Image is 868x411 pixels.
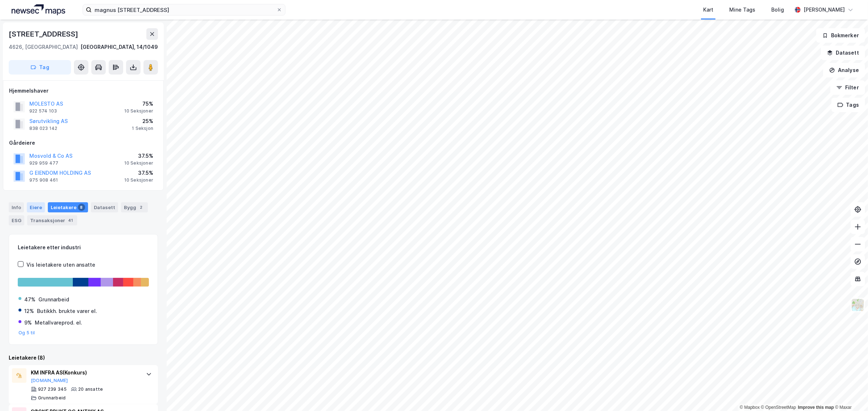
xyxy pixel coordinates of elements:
div: Grunnarbeid [38,395,66,401]
div: Info [9,202,24,212]
div: 47% [24,295,36,304]
div: Kontrollprogram for chat [832,376,868,411]
img: Z [851,298,865,312]
div: Leietakere (8) [9,353,158,362]
div: Eiere [27,202,45,212]
div: Leietakere [48,202,88,212]
button: Og 5 til [18,330,35,336]
div: Mine Tags [729,5,755,14]
div: 927 239 345 [38,386,67,392]
div: 25% [132,117,153,126]
div: ESG [9,215,24,225]
div: 75% [124,99,153,108]
img: logo.a4113a55bc3d86da70a041830d287a7e.svg [12,4,65,15]
div: 10 Seksjoner [124,108,153,114]
div: Gårdeiere [9,139,158,147]
div: Hjemmelshaver [9,86,158,95]
button: Filter [830,80,865,95]
div: 8 [78,204,85,211]
div: Butikkh. brukte varer el. [37,307,97,315]
div: 10 Seksjoner [124,160,153,166]
div: 975 908 461 [29,177,58,183]
button: Tags [831,98,865,112]
div: 41 [67,217,74,224]
button: [DOMAIN_NAME] [31,378,68,384]
div: 10 Seksjoner [124,177,153,183]
iframe: Chat Widget [832,376,868,411]
div: 37.5% [124,169,153,177]
button: Analyse [823,63,865,77]
div: Bygg [121,202,148,212]
div: 20 ansatte [78,386,103,392]
a: Improve this map [798,405,834,410]
div: 4626, [GEOGRAPHIC_DATA] [9,43,78,51]
button: Tag [9,60,71,75]
div: 929 959 477 [29,160,58,166]
input: Søk på adresse, matrikkel, gårdeiere, leietakere eller personer [92,4,276,15]
a: OpenStreetMap [761,405,796,410]
a: Mapbox [740,405,760,410]
div: 1 Seksjon [132,126,153,131]
div: Bolig [771,5,784,14]
div: 9% [24,318,32,327]
div: 2 [138,204,145,211]
div: 37.5% [124,152,153,160]
div: Metallvareprod. el. [35,318,82,327]
div: [STREET_ADDRESS] [9,28,80,40]
div: Leietakere etter industri [18,243,149,252]
div: 12% [24,307,34,315]
div: Grunnarbeid [38,295,69,304]
button: Datasett [821,46,865,60]
div: [PERSON_NAME] [804,5,845,14]
div: 838 023 142 [29,126,57,131]
div: 922 574 103 [29,108,57,114]
button: Bokmerker [816,28,865,43]
div: Vis leietakere uten ansatte [26,260,95,269]
div: Kart [703,5,713,14]
div: KM INFRA AS (Konkurs) [31,368,139,377]
div: [GEOGRAPHIC_DATA], 14/1049 [80,43,158,51]
div: Transaksjoner [27,215,77,225]
div: Datasett [91,202,118,212]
